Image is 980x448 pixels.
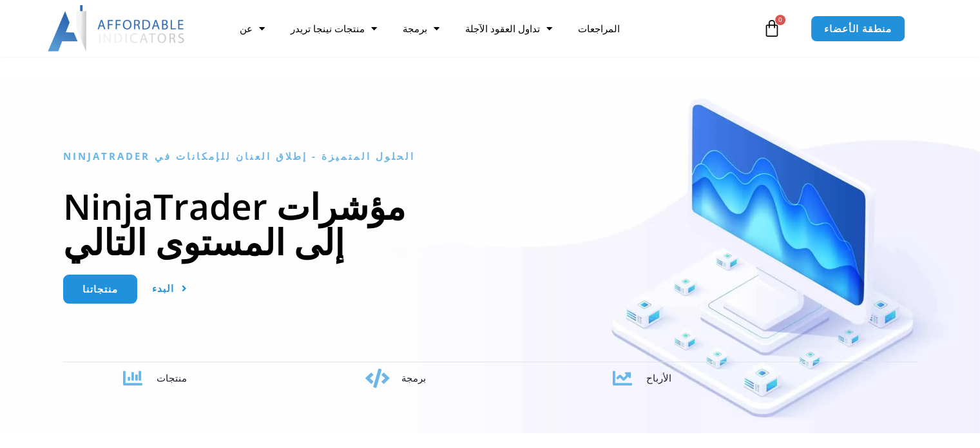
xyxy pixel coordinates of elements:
[152,282,174,295] font: البدء
[452,14,565,43] a: تداول العقود الآجلة
[744,10,800,47] a: 0
[63,150,415,162] font: الحلول المتميزة - إطلاق العنان للإمكانات في NinjaTrader
[82,282,118,295] font: منتجاتنا
[278,14,390,43] a: منتجات نينجا تريدر
[778,15,782,24] font: 0
[152,275,187,304] a: البدء
[240,22,253,35] font: عن
[63,182,405,230] font: مؤشرات NinjaTrader
[824,22,892,35] font: منطقة الأعضاء
[401,371,425,384] font: برمجة
[291,22,365,35] font: منتجات نينجا تريدر
[63,275,137,304] a: منتجاتنا
[390,14,452,43] a: برمجة
[227,14,760,43] nav: قائمة طعام
[811,15,905,42] a: منطقة الأعضاء
[48,5,186,52] img: LogoAI | مؤشرات بأسعار معقولة – NinjaTrader
[157,371,187,384] font: منتجات
[227,14,278,43] a: عن
[465,22,540,35] font: تداول العقود الآجلة
[578,22,620,35] font: المراجعات
[63,217,344,266] font: إلى المستوى التالي
[646,371,671,384] font: الأرباح
[565,14,633,43] a: المراجعات
[403,22,427,35] font: برمجة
